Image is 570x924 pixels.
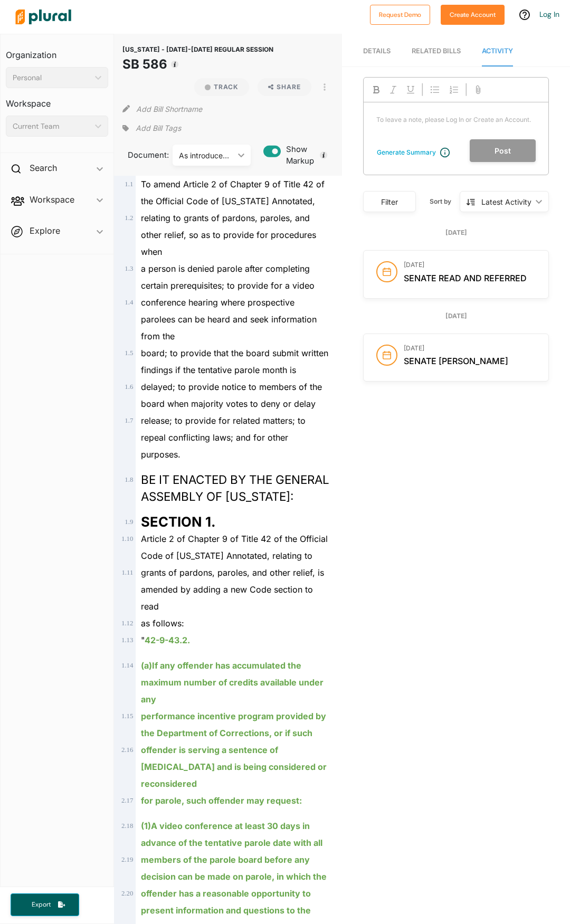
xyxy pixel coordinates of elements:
span: Senate [PERSON_NAME] [404,356,508,366]
button: Track [194,78,249,96]
span: 1 . 10 [121,535,133,542]
a: Log In [539,9,559,19]
span: 1 . 14 [121,662,133,669]
h3: Organization [6,40,108,63]
div: Personal [13,72,91,83]
span: BE IT ENACTED BY THE GENERAL ASSEMBLY OF [US_STATE]: [141,472,329,503]
span: Details [363,47,391,55]
a: Details [363,36,391,66]
ins: performance incentive program provided by the Department of Corrections, or if such [141,711,326,738]
button: Add Bill Shortname [136,100,202,117]
span: 2 . 20 [121,890,133,897]
button: Export [11,893,79,916]
div: As introduced LC 48 1294 [179,150,234,161]
h3: [DATE] [404,345,536,352]
button: Generate Summary [374,147,439,158]
span: " [141,635,190,645]
div: Generate Summary [377,148,436,157]
a: Request Demo [370,8,430,20]
h1: SB 586 [122,55,273,74]
button: Create Account [441,5,505,25]
ins: offender is serving a sentence of [MEDICAL_DATA] and is being considered or reconsidered [141,745,327,789]
span: as follows: [141,618,184,628]
span: 1 . 6 [125,383,133,390]
span: 1 . 4 [125,299,133,306]
span: conference hearing where prospective parolees can be heard and seek information from the [141,297,317,341]
span: 1 . 1 [125,180,133,188]
span: 1 . 7 [125,417,133,424]
span: 1 . 13 [121,636,133,644]
span: Export [24,900,58,909]
span: 2 . 18 [121,822,133,830]
span: a person is denied parole after completing certain prerequisites; to provide for a video [141,263,315,291]
button: Post [470,139,536,162]
button: Share [258,78,312,96]
ins: for parole, such offender may request: [141,795,302,806]
div: [DATE] [363,228,549,237]
div: Add tags [122,120,180,136]
div: Latest Activity [481,196,531,207]
span: 1 . 5 [125,349,133,357]
span: 2 . 17 [121,797,133,804]
div: Current Team [13,121,91,132]
span: Show Markup [281,144,334,167]
strong: SECTION 1. [141,513,216,530]
span: 1 . 2 [125,214,133,222]
span: 1 . 9 [125,518,133,526]
span: Add Bill Tags [136,123,181,134]
span: Activity [482,47,513,55]
button: Request Demo [370,5,430,25]
span: To amend Article 2 of Chapter 9 of Title 42 of the Official Code of [US_STATE] Annotated, [141,179,325,206]
h3: [DATE] [404,261,536,269]
span: 1 . 8 [125,476,133,483]
span: Sort by [430,197,460,206]
span: Document: [122,149,159,161]
a: Activity [482,36,513,66]
div: Tooltip anchor [319,150,328,160]
div: RELATED BILLS [412,46,461,56]
a: Create Account [441,8,505,20]
strong: (1) [141,821,151,831]
span: [US_STATE] - [DATE]-[DATE] REGULAR SESSION [122,45,273,53]
ins: members of the parole board before any decision can be made on parole, in which the [141,854,327,882]
span: Senate Read and Referred [404,273,527,283]
span: Article 2 of Chapter 9 of Title 42 of the Official Code of [US_STATE] Annotated, relating to [141,534,328,561]
span: 1 . 12 [121,620,133,627]
span: 2 . 16 [121,746,133,754]
div: Tooltip anchor [170,60,179,69]
div: Filter [370,196,409,207]
ins: A video conference at least 30 days in advance of the tentative parole date with all [141,821,322,848]
button: Share [253,78,316,96]
h3: Workspace [6,88,108,111]
div: [DATE] [363,311,549,321]
ins: If any offender has accumulated the maximum number of credits available under any [141,660,324,704]
span: 1 . 11 [121,569,133,576]
span: 1 . 15 [121,712,133,720]
span: release; to provide for related matters; to repeal conflicting laws; and for other purposes. [141,415,306,460]
span: delayed; to provide notice to members of the board when majority votes to deny or delay [141,382,322,409]
span: board; to provide that the board submit written findings if the tentative parole month is [141,348,328,375]
span: grants of pardons, paroles, and other relief, is amended by adding a new Code section to read [141,567,324,612]
a: RELATED BILLS [412,36,461,66]
ins: 42-9-43.2. [145,635,190,645]
span: 2 . 19 [121,856,133,863]
span: relating to grants of pardons, paroles, and other relief, so as to provide for procedures when [141,213,316,257]
span: 1 . 3 [125,265,133,272]
h2: Search [30,162,57,174]
strong: (a) [141,660,152,671]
